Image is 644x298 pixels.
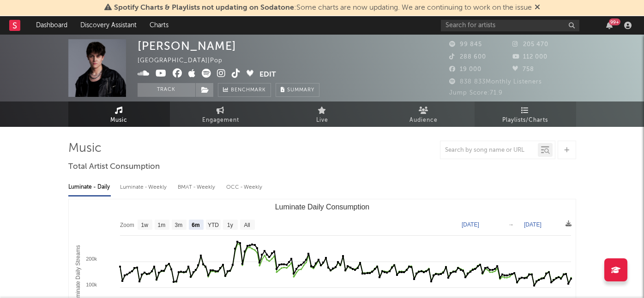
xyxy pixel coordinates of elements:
text: YTD [207,222,218,228]
div: [GEOGRAPHIC_DATA] | Pop [138,55,233,66]
text: [DATE] [524,221,542,228]
text: 1w [141,222,148,228]
span: 205 470 [512,42,548,48]
input: Search for artists [441,20,579,31]
a: Music [68,101,170,127]
span: Engagement [202,115,239,126]
span: 112 000 [512,54,548,60]
span: Music [110,115,127,126]
div: [PERSON_NAME] [138,39,236,53]
text: 200k [86,256,97,262]
a: Engagement [170,101,271,127]
span: 288 600 [449,54,486,60]
a: Live [271,101,373,127]
div: BMAT - Weekly [178,179,217,195]
a: Charts [143,16,175,35]
button: 99+ [606,22,613,29]
a: Dashboard [30,16,74,35]
text: 1m [157,222,165,228]
div: Luminate - Weekly [120,179,169,195]
span: Dismiss [535,4,540,12]
span: Spotify Charts & Playlists not updating on Sodatone [114,4,294,12]
button: Track [138,83,195,97]
a: Discovery Assistant [74,16,143,35]
text: 3m [175,222,182,228]
span: 99 845 [449,42,482,48]
div: Luminate - Daily [68,179,111,195]
div: 99 + [609,18,620,25]
text: 100k [86,282,97,287]
input: Search by song name or URL [440,147,538,154]
text: → [508,221,514,228]
a: Audience [373,101,475,127]
span: Live [316,115,328,126]
a: Benchmark [218,83,271,97]
text: 1y [227,222,233,228]
span: Jump Score: 71.9 [449,90,503,96]
span: Summary [287,88,314,93]
span: 19 000 [449,66,481,72]
text: Zoom [120,222,134,228]
span: Audience [409,115,438,126]
span: Benchmark [231,85,266,96]
div: OCC - Weekly [226,179,263,195]
span: Playlists/Charts [502,115,548,126]
span: 838 833 Monthly Listeners [449,79,542,85]
text: All [244,222,250,228]
button: Edit [259,69,276,80]
text: Luminate Daily Consumption [275,203,369,211]
span: 758 [512,66,534,72]
text: [DATE] [462,221,479,228]
a: Playlists/Charts [475,101,576,127]
text: 6m [192,222,199,228]
button: Summary [276,83,319,97]
span: : Some charts are now updating. We are continuing to work on the issue [114,4,532,12]
span: Total Artist Consumption [68,161,160,173]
